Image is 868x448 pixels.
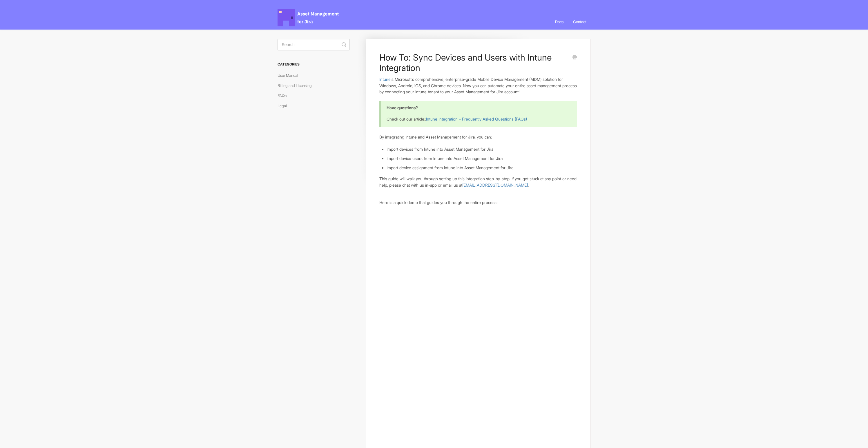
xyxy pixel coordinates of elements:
[569,14,591,30] a: Contact
[572,54,577,61] a: Print this Article
[379,199,577,206] p: Here is a quick demo that guides you through the entire process:
[278,9,340,26] span: Asset Management for Jira Docs
[387,105,418,110] b: Have questions?
[278,39,350,50] input: Search
[379,52,568,73] h1: How To: Sync Devices and Users with Intune Integration
[379,176,577,188] p: This guide will walk you through setting up this integration step-by-step. If you get stuck at an...
[278,81,316,90] a: Billing and Licensing
[426,116,527,121] a: Intune Integration – Frequently Asked Questions (FAQs)
[387,116,570,122] p: Check out our article::
[551,14,568,30] a: Docs
[278,91,291,100] a: FAQs
[379,134,577,140] p: By integrating Intune and Asset Management for Jira, you can:
[379,77,391,82] a: Intune
[462,183,528,187] a: [EMAIL_ADDRESS][DOMAIN_NAME]
[278,101,291,110] a: Legal
[387,155,577,162] li: Import device users from Intune into Asset Management for Jira
[379,76,577,95] p: is Microsoft’s comprehensive, enterprise-grade Mobile Device Management (MDM) solution for Window...
[387,146,577,152] li: Import devices from Intune into Asset Management for Jira
[278,59,350,70] h3: Categories
[387,165,577,171] li: Import device assignment from Intune into Asset Management for Jira
[278,71,302,80] a: User Manual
